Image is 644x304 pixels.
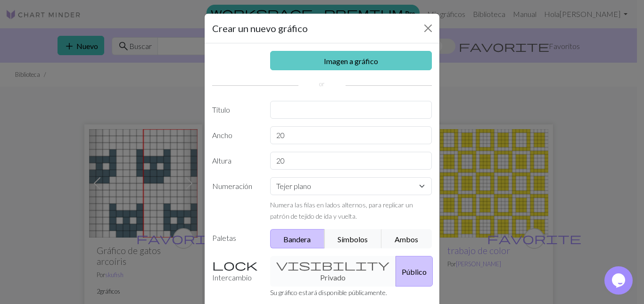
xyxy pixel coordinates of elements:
font: Crear un nuevo gráfico [212,23,308,34]
a: Imagen a gráfico [270,51,432,70]
font: Numera las filas en lados alternos, para replicar un patrón de tejido de ida y vuelta. [270,201,413,220]
font: Intercambio [212,273,252,282]
button: Bandera [270,229,325,248]
button: Símbolos [324,229,382,248]
font: Símbolos [338,235,368,244]
font: Imagen a gráfico [324,57,378,66]
iframe: widget de chat [604,266,635,295]
font: Altura [212,156,231,165]
font: Ambos [395,235,418,244]
font: Numeración [212,181,252,190]
font: Público [402,267,427,276]
button: Ambos [381,229,432,248]
button: Público [396,256,433,287]
font: Ancho [212,131,232,140]
font: Bandera [283,235,311,244]
font: Su gráfico estará disponible públicamente. [270,288,387,296]
font: Título [212,105,230,114]
button: Cerca [421,21,436,36]
font: Paletas [212,233,236,242]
